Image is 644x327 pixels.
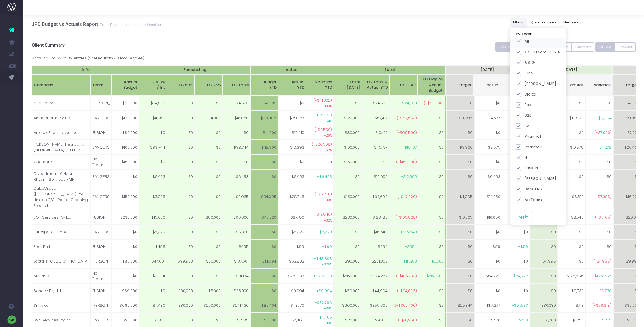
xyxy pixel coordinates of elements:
[585,96,613,110] td: $0
[111,75,139,96] th: Annual Budget: activate to sort column ascending
[314,256,332,262] span: +$48,808
[516,134,541,139] label: Pharma1
[111,225,139,239] td: $0
[419,110,446,125] td: $0
[419,125,446,140] td: $0
[7,315,16,324] img: images/default_profile_image.png
[502,254,530,269] td: $0
[222,125,250,140] td: $0
[278,155,306,169] td: $0
[530,225,558,239] td: $0
[195,125,222,140] td: $0
[584,75,612,96] th: Aug 25 variancevariance: activate to sort column ascending
[334,254,362,269] td: $90,000
[446,169,474,184] td: $0
[325,118,332,123] small: +31%
[32,21,169,27] h3: JPD Budget vs Actuals Report
[195,140,222,154] td: $0
[334,155,362,169] td: $150,000
[362,110,389,125] td: $57,417
[516,197,542,203] label: No Team
[400,174,417,180] span: +$12,905
[111,155,139,169] td: $150,000
[334,210,362,225] td: $230,000
[474,239,502,254] td: $99
[250,110,278,125] td: $29,988
[91,184,111,210] td: BANGERS
[195,155,222,169] td: $0
[362,96,389,110] td: $24,533
[317,229,332,235] span: +$8,320
[510,18,527,27] button: filter
[195,184,222,210] td: $0
[32,75,91,96] th: Company: activate to sort column ascending
[518,244,528,250] span: +$99
[139,110,167,125] td: $4,060
[32,269,91,283] td: SunRice
[91,239,111,254] td: FUSION
[250,65,334,75] th: Actual
[334,239,362,254] td: $0
[558,225,585,239] td: $0
[570,82,583,88] span: actual
[278,254,306,269] td: $63,802
[402,144,417,150] span: +$16,137
[516,155,527,161] label: 4
[362,140,389,154] td: $116,137
[278,125,306,140] td: $10,410
[362,210,389,225] td: $123,180
[474,225,502,239] td: $0
[317,174,332,180] span: +$6,453
[111,210,139,225] td: $230,000
[362,125,389,140] td: $10,410
[250,210,278,225] td: $40,020
[139,140,167,154] td: $99,744
[167,96,195,110] td: $0
[474,169,502,184] td: $6,453
[334,269,362,283] td: $560,000
[585,225,613,239] td: $0
[91,96,111,110] td: [PERSON_NAME]
[111,269,139,283] td: $0
[334,169,362,184] td: $0
[362,184,389,210] td: $32,680
[558,184,585,210] td: $6,610
[396,130,417,136] span: (-$69,590)
[400,100,417,106] span: +$24,533
[446,110,474,125] td: $9,996
[558,169,585,184] td: $0
[250,75,278,96] th: BudgetYTD: activate to sort column ascending
[139,96,167,110] td: $24,533
[556,75,584,96] th: Aug 25 actualactual: activate to sort column ascending
[495,42,533,52] button: By Client by Month
[558,110,585,125] td: $19,990
[195,225,222,239] td: $0
[334,96,362,110] td: $0
[558,96,585,110] td: $0
[558,155,585,169] td: $0
[419,184,446,210] td: $0
[395,214,417,220] span: (-$106,820)
[167,169,195,184] td: $0
[501,75,529,96] th: Jul 25 variancevariance: activate to sort column ascending
[362,225,389,239] td: $16,640
[167,210,195,225] td: $0
[474,140,502,154] td: $2,875
[91,155,111,169] td: No Team
[502,225,530,239] td: $0
[250,140,278,154] td: $42,900
[594,82,611,88] span: variance
[446,155,474,169] td: $0
[398,194,417,200] span: (-$117,320)
[139,225,167,239] td: $8,320
[446,210,474,225] td: $10,005
[167,239,195,254] td: $0
[613,125,641,140] td: $7,000
[529,65,612,75] th: [DATE]
[91,269,111,283] td: No Team
[250,184,278,210] td: $34,995
[222,184,250,210] td: $3,935
[250,269,278,283] td: $0
[446,239,474,254] td: $0
[250,125,278,140] td: $14,000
